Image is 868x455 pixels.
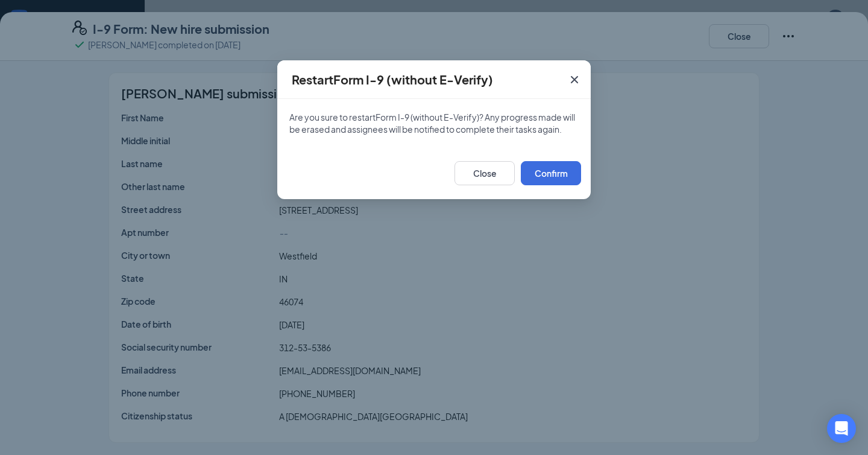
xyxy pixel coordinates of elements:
[454,161,515,185] button: Close
[827,414,856,443] div: Open Intercom Messenger
[558,60,591,99] button: Close
[289,111,579,135] p: Are you sure to restart Form I-9 (without E-Verify) ? Any progress made will be erased and assign...
[521,161,581,185] button: Confirm
[292,71,493,88] h4: Restart Form I-9 (without E-Verify)
[567,72,582,87] svg: Cross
